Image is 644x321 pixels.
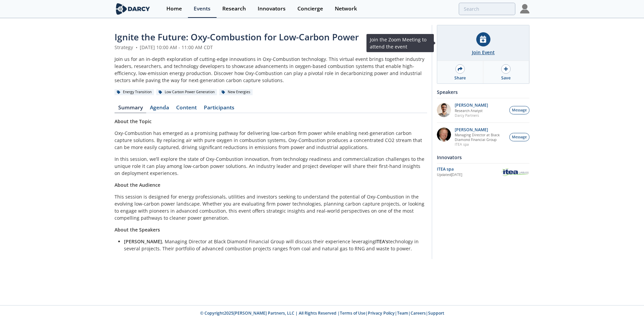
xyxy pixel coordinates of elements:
[455,128,506,132] p: [PERSON_NAME]
[375,238,388,245] strong: ITEA's
[200,105,238,113] a: Participants
[124,238,162,245] strong: [PERSON_NAME]
[428,310,444,316] a: Support
[258,6,286,11] div: Innovators
[455,133,506,142] p: Managing Director at Black Diamond Financial Group
[454,75,466,81] div: Share
[437,128,451,142] img: 5c882eca-8b14-43be-9dc2-518e113e9a37
[115,44,427,51] div: Strategy [DATE] 10:00 AM - 11:00 AM CDT
[512,108,527,113] span: Message
[459,3,515,15] input: Advanced Search
[134,44,138,50] span: •
[437,172,501,178] div: Updated [DATE]
[397,310,408,316] a: Team
[472,49,495,56] div: Join Event
[115,155,427,177] p: In this session, we’ll explore the state of Oxy-Combustion innovation, from technology readiness ...
[411,310,426,316] a: Careers
[115,193,427,221] p: This session is designed for energy professionals, utilities and investors seeking to understand ...
[335,6,357,11] div: Network
[219,89,253,95] div: New Energies
[172,105,200,113] a: Content
[455,108,488,113] p: Research Analyst
[115,3,151,15] img: logo-wide.svg
[73,310,571,316] p: © Copyright 2025 [PERSON_NAME] Partners, LLC | All Rights Reserved | | | | |
[509,106,529,114] button: Message
[455,113,488,118] p: Darcy Partners
[368,310,395,316] a: Privacy Policy
[222,6,246,11] div: Research
[156,89,217,95] div: Low Carbon Power Generation
[437,103,451,117] img: e78dc165-e339-43be-b819-6f39ce58aec6
[501,167,529,177] img: ITEA spa
[124,238,422,252] li: , Managing Director at Black Diamond Financial Group will discuss their experience leveraging tec...
[115,31,359,43] span: Ignite the Future: Oxy-Combustion for Low-Carbon Power
[437,151,529,163] div: Innovators
[520,4,529,13] img: Profile
[146,105,172,113] a: Agenda
[297,6,323,11] div: Concierge
[115,226,160,233] strong: About the Speakers
[194,6,211,11] div: Events
[509,133,529,141] button: Message
[115,118,152,124] strong: About the Topic
[455,103,488,108] p: [PERSON_NAME]
[501,75,511,81] div: Save
[512,135,527,140] span: Message
[437,166,529,178] a: ITEA spa Updated[DATE] ITEA spa
[437,86,529,98] div: Speakers
[166,6,182,11] div: Home
[115,182,160,188] strong: About the Audience
[115,130,427,151] p: Oxy-Combustion has emerged as a promising pathway for delivering low-carbon firm power while enab...
[455,142,506,147] p: ITEA spa
[115,56,427,84] div: Join us for an in-depth exploration of cutting-edge innovations in Oxy-Combustion technology. Thi...
[340,310,365,316] a: Terms of Use
[115,89,154,95] div: Energy Transition
[437,166,501,172] div: ITEA spa
[115,105,146,113] a: Summary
